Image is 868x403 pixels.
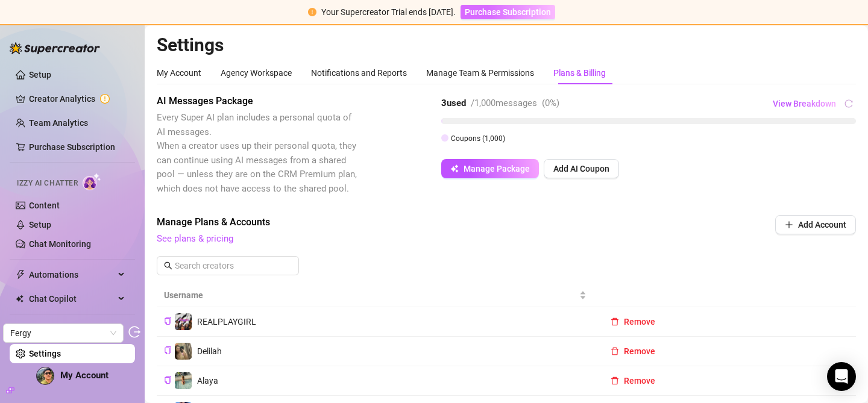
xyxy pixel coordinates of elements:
[624,317,655,326] span: Remove
[6,386,14,395] span: build
[308,8,316,16] span: exclamation-circle
[164,261,172,270] span: search
[37,367,54,384] img: ACg8ocJLa-qQwGi8WQCRRCGROdk9lRIi99gFhbfUrTTlzDwa1VG8f8U=s96-c
[844,99,853,108] span: reload
[611,317,619,326] span: delete
[60,370,108,381] span: My Account
[461,5,555,19] button: Purchase Subscription
[157,66,201,80] div: My Account
[611,376,619,385] span: delete
[128,326,140,338] span: logout
[785,220,793,229] span: plus
[29,349,61,358] a: Settings
[464,164,530,173] span: Manage Package
[624,346,655,356] span: Remove
[772,94,837,113] button: View Breakdown
[827,362,856,391] div: Open Intercom Messenger
[465,7,551,17] span: Purchase Subscription
[10,324,116,342] span: Fergy
[16,270,25,280] span: thunderbolt
[221,66,292,80] div: Agency Workspace
[157,215,693,230] span: Manage Plans & Accounts
[175,343,192,360] img: Delilah
[611,347,619,355] span: delete
[441,98,466,108] strong: 3 used
[601,312,665,331] button: Remove
[29,89,125,108] a: Creator Analytics exclamation-circle
[83,173,101,190] img: AI Chatter
[29,201,60,210] a: Content
[471,98,537,108] span: / 1,000 messages
[311,66,407,80] div: Notifications and Reports
[157,233,233,244] a: See plans & pricing
[451,134,505,143] span: Coupons ( 1,000 )
[164,376,172,385] button: Copy Creator ID
[29,70,51,80] a: Setup
[164,289,577,302] span: Username
[29,142,115,152] a: Purchase Subscription
[157,34,856,57] h2: Settings
[17,178,78,189] span: Izzy AI Chatter
[164,346,172,354] span: copy
[542,98,559,108] span: ( 0 %)
[624,376,655,386] span: Remove
[601,371,665,390] button: Remove
[29,118,88,128] a: Team Analytics
[10,42,100,54] img: logo-BBDzfeDw.svg
[775,215,856,234] button: Add Account
[553,164,609,173] span: Add AI Coupon
[175,313,192,330] img: REALPLAYGIRL
[461,7,555,17] a: Purchase Subscription
[175,259,282,272] input: Search creators
[197,346,222,356] span: Delilah
[164,317,172,326] button: Copy Creator ID
[197,376,218,386] span: Alaya
[773,99,836,108] span: View Breakdown
[157,94,359,108] span: AI Messages Package
[544,159,619,178] button: Add AI Coupon
[29,239,91,249] a: Chat Monitoring
[164,376,172,384] span: copy
[16,295,24,303] img: Chat Copilot
[553,66,606,80] div: Plans & Billing
[164,317,172,325] span: copy
[175,372,192,389] img: Alaya
[601,342,665,361] button: Remove
[798,220,846,230] span: Add Account
[426,66,534,80] div: Manage Team & Permissions
[157,112,357,194] span: Every Super AI plan includes a personal quota of AI messages. When a creator uses up their person...
[164,346,172,355] button: Copy Creator ID
[29,220,51,230] a: Setup
[157,284,594,307] th: Username
[29,289,115,308] span: Chat Copilot
[321,7,456,17] span: Your Supercreator Trial ends [DATE].
[197,317,256,326] span: REALPLAYGIRL
[29,265,115,284] span: Automations
[441,159,539,178] button: Manage Package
